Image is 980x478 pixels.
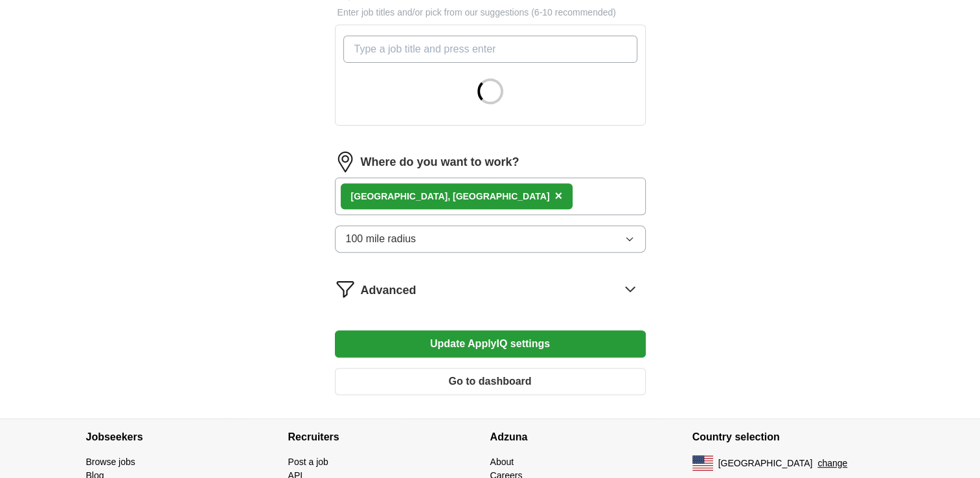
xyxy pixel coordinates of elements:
img: US flag [692,455,713,471]
p: Enter job titles and/or pick from our suggestions (6-10 recommended) [335,6,646,19]
a: Post a job [288,457,328,467]
img: location.png [335,152,356,172]
div: [GEOGRAPHIC_DATA], [GEOGRAPHIC_DATA] [351,190,550,203]
span: Advanced [361,282,416,299]
button: Go to dashboard [335,368,646,395]
a: About [490,457,514,467]
span: [GEOGRAPHIC_DATA] [718,457,813,470]
img: filter [335,279,356,299]
input: Type a job title and press enter [343,36,637,63]
span: × [554,188,562,203]
button: Update ApplyIQ settings [335,330,646,358]
h4: Country selection [692,419,895,455]
label: Where do you want to work? [361,154,519,171]
span: 100 mile radius [346,231,416,247]
button: × [554,187,562,206]
a: Browse jobs [86,457,135,467]
button: change [817,457,847,470]
button: 100 mile radius [335,225,646,253]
